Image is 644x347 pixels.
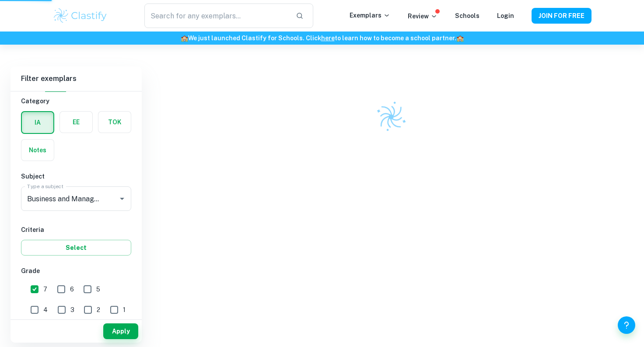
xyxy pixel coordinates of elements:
[60,112,92,133] button: EE
[456,35,464,42] span: 🏫
[181,35,188,42] span: 🏫
[70,305,74,315] span: 3
[103,323,138,339] button: Apply
[21,140,54,161] button: Notes
[21,240,131,256] button: Select
[618,316,635,334] button: Help and Feedback
[532,8,591,24] button: JOIN FOR FREE
[123,305,126,315] span: 1
[96,284,100,294] span: 5
[52,7,108,25] img: Clastify logo
[371,96,412,137] img: Clastify logo
[21,96,131,106] h6: Category
[350,11,390,20] p: Exemplars
[97,305,100,315] span: 2
[43,305,48,315] span: 4
[321,35,335,42] a: here
[116,193,128,205] button: Open
[10,67,142,91] h6: Filter exemplars
[21,225,131,235] h6: Criteria
[22,112,53,133] button: IA
[408,11,437,21] p: Review
[21,266,131,276] h6: Grade
[455,12,479,19] a: Schools
[2,33,642,43] h6: We just launched Clastify for Schools. Click to learn how to become a school partner.
[43,284,47,294] span: 7
[70,284,74,294] span: 6
[98,112,131,133] button: TOK
[27,182,63,190] label: Type a subject
[21,172,131,181] h6: Subject
[497,12,514,19] a: Login
[144,4,289,28] input: Search for any exemplars...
